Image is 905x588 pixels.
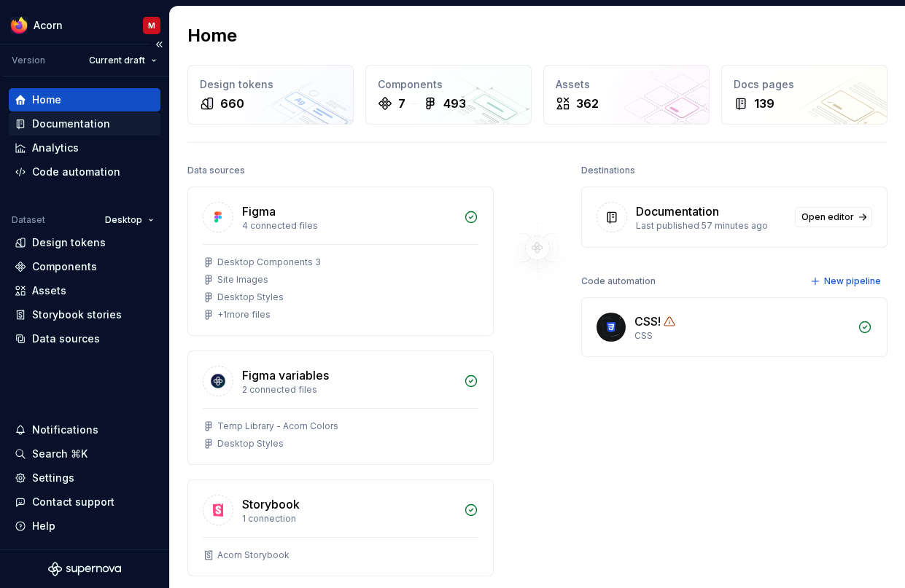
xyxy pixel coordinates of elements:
a: Components7493 [365,65,532,125]
button: Desktop [98,210,160,230]
div: Assets [32,283,66,298]
div: M [148,20,155,31]
button: Help [9,514,160,538]
button: Search ⌘K [9,442,160,466]
div: Desktop Styles [217,291,284,303]
a: Code automation [9,160,160,184]
button: Current draft [82,50,163,71]
button: Contact support [9,490,160,514]
div: Destinations [581,160,635,181]
a: Documentation [9,112,160,136]
button: Collapse sidebar [149,34,169,55]
div: 2 connected files [242,384,455,396]
div: Temp Library - Acorn Colors [217,420,338,432]
div: Acorn Storybook [217,549,290,561]
a: Analytics [9,136,160,160]
button: AcornM [3,9,166,41]
a: Docs pages139 [721,65,887,125]
div: Desktop Components 3 [217,256,321,268]
div: 4 connected files [242,220,455,232]
a: Figma4 connected filesDesktop Components 3Site ImagesDesktop Styles+1more files [187,187,494,336]
div: Design tokens [200,77,341,92]
div: Help [32,519,55,533]
div: Search ⌘K [32,447,88,461]
div: Figma variables [242,366,329,384]
div: Data sources [32,332,100,346]
div: Version [12,55,45,66]
img: 894890ef-b4b9-4142-abf4-a08b65caed53.png [10,17,28,34]
a: Open editor [795,207,872,227]
div: Acorn [34,18,63,33]
div: Desktop Styles [217,438,284,450]
span: Current draft [89,55,145,66]
a: Settings [9,466,160,490]
svg: Supernova Logo [48,562,121,576]
div: 139 [754,95,774,112]
div: Storybook stories [32,307,122,322]
a: Figma variables2 connected filesTemp Library - Acorn ColorsDesktop Styles [187,350,494,465]
a: Data sources [9,327,160,350]
a: Assets362 [543,65,710,125]
div: + 1 more files [217,309,271,321]
div: Docs pages [734,77,875,92]
button: New pipeline [806,271,887,291]
div: CSS [634,330,849,342]
div: Figma [242,203,276,220]
div: Settings [32,471,74,485]
div: 1 connection [242,513,455,525]
div: Assets [556,77,697,92]
a: Components [9,255,160,278]
a: Storybook stories [9,303,160,326]
span: Desktop [105,214,142,226]
a: Storybook1 connectionAcorn Storybook [187,479,494,576]
div: Components [32,259,97,274]
div: Data sources [187,160,245,181]
div: Contact support [32,495,114,509]
div: Documentation [32,117,110,131]
a: Assets [9,279,160,302]
div: Notifications [32,423,98,437]
span: New pipeline [824,275,881,287]
div: Design tokens [32,235,106,250]
div: 660 [220,95,244,112]
div: Dataset [12,214,45,226]
div: Home [32,93,61,107]
div: Analytics [32,141,79,155]
a: Home [9,88,160,111]
div: 493 [443,95,466,112]
div: Site Images [217,274,268,286]
div: Components [378,77,519,92]
button: Notifications [9,418,160,442]
div: Code automation [581,271,656,291]
div: Code automation [32,165,120,179]
div: 7 [398,95,405,112]
a: Design tokens [9,231,160,254]
a: Design tokens660 [187,65,354,125]
span: Open editor [801,211,854,223]
div: CSS! [634,313,661,330]
h2: Home [187,24,237,47]
div: Documentation [636,203,719,220]
div: Last published 57 minutes ago [636,220,786,232]
div: 362 [576,95,599,112]
div: Storybook [242,495,300,513]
